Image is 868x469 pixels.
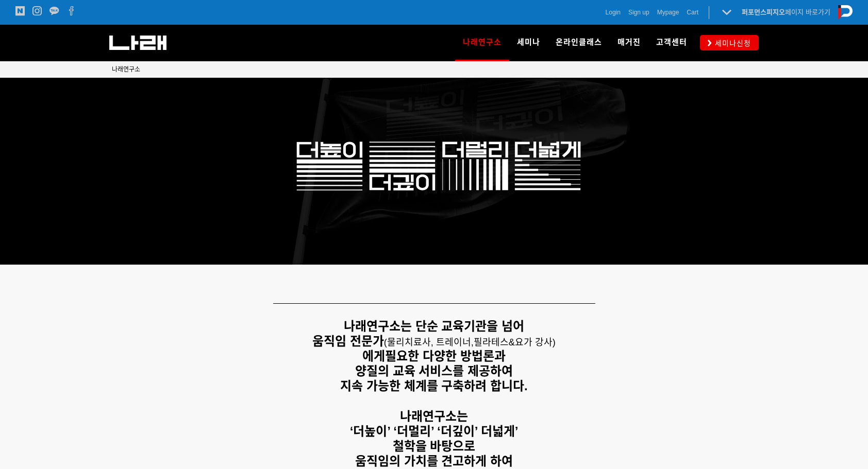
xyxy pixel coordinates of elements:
[687,7,698,18] a: Cart
[517,38,540,47] span: 세미나
[344,319,524,333] strong: 나래연구소는 단순 교육기관을 넘어
[340,379,527,393] strong: 지속 가능한 체계를 구축하려 합니다.
[657,7,679,18] a: Mypage
[474,337,556,348] span: 필라테스&요가 강사)
[610,25,648,61] a: 매거진
[355,454,513,468] strong: 움직임의 가치를 견고하게 하여
[387,337,474,348] span: 물리치료사, 트레이너,
[350,424,519,438] strong: ‘더높이’ ‘더멀리’ ‘더깊이’ 더넓게’
[656,38,687,47] span: 고객센터
[742,8,785,16] strong: 퍼포먼스피지오
[712,38,751,48] span: 세미나신청
[384,337,474,348] span: (
[312,334,384,348] strong: 움직임 전문가
[112,64,140,75] a: 나래연구소
[463,34,502,50] span: 나래연구소
[385,349,505,363] strong: 필요한 다양한 방법론과
[355,364,513,378] strong: 양질의 교육 서비스를 제공하여
[362,349,385,363] strong: 에게
[548,25,610,61] a: 온라인클래스
[648,25,695,61] a: 고객센터
[628,7,649,18] a: Sign up
[393,439,476,453] strong: 철학을 바탕으로
[509,25,548,61] a: 세미나
[455,25,509,61] a: 나래연구소
[556,38,602,47] span: 온라인클래스
[400,409,468,423] strong: 나래연구소는
[617,38,641,47] span: 매거진
[606,7,621,18] a: Login
[700,35,759,50] a: 세미나신청
[112,66,140,73] span: 나래연구소
[742,8,830,16] a: 퍼포먼스피지오페이지 바로가기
